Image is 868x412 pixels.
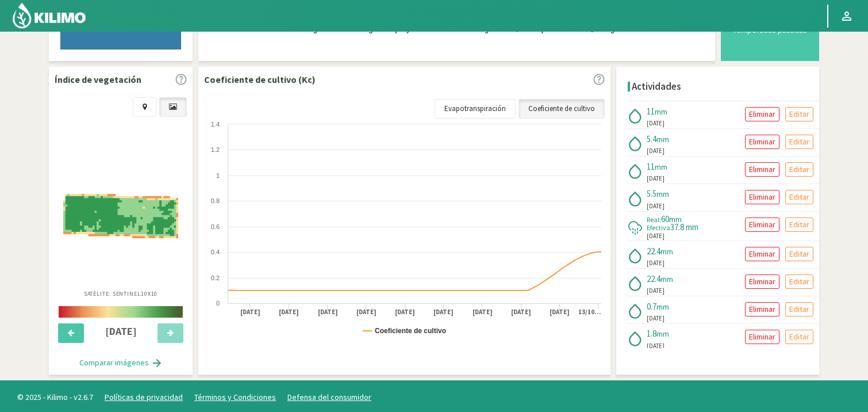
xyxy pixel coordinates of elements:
[141,290,158,297] span: 10X10
[647,246,660,257] span: 22.4
[749,247,775,261] p: Eliminar
[59,306,183,318] img: scale
[745,302,779,316] button: Eliminar
[670,222,698,232] span: 37.8 mm
[11,391,99,403] span: © 2025 - Kilimo - v2.6.7
[647,201,665,211] span: [DATE]
[785,330,813,344] button: Editar
[656,329,669,339] span: mm
[785,218,813,232] button: Editar
[647,301,656,312] span: 0.7
[647,273,660,284] span: 22.4
[511,308,531,316] text: [DATE]
[749,330,775,344] p: Eliminar
[647,341,665,351] span: [DATE]
[240,308,260,316] text: [DATE]
[55,73,141,86] p: Índice de vegetación
[632,81,681,92] h4: Actividades
[375,327,446,335] text: Coeficiente de cultivo
[519,99,605,119] a: Coeficiente de cultivo
[785,162,813,177] button: Editar
[749,303,775,316] p: Eliminar
[647,146,665,156] span: [DATE]
[647,119,665,128] span: [DATE]
[745,162,779,177] button: Eliminar
[318,308,338,316] text: [DATE]
[647,174,665,184] span: [DATE]
[211,121,220,128] text: 1.4
[647,258,665,268] span: [DATE]
[745,218,779,232] button: Eliminar
[785,274,813,289] button: Editar
[660,274,673,284] span: mm
[789,190,809,204] p: Editar
[211,223,220,230] text: 0.6
[211,274,220,281] text: 0.2
[749,275,775,288] p: Eliminar
[395,308,415,316] text: [DATE]
[655,106,667,117] span: mm
[204,73,316,86] p: Coeficiente de cultivo (Kc)
[578,308,601,316] text: 13/10…
[647,133,656,144] span: 5.4
[785,247,813,261] button: Editar
[435,99,516,119] a: Evapotranspiración
[356,308,377,316] text: [DATE]
[785,135,813,149] button: Editar
[749,163,775,176] p: Eliminar
[789,303,809,316] p: Editar
[789,218,809,231] p: Editar
[656,134,669,144] span: mm
[91,326,151,337] h4: [DATE]
[745,330,779,344] button: Eliminar
[661,213,669,224] span: 60
[68,352,174,375] button: Comparar imágenes
[785,302,813,316] button: Editar
[647,161,655,172] span: 11
[785,107,813,121] button: Editar
[669,214,682,224] span: mm
[63,194,178,238] img: 86727f64-6fd4-45f5-b308-26ee24095c83_-_sentinel_-_2025-10-11.png
[789,135,809,148] p: Editar
[211,249,220,255] text: 0.4
[789,163,809,176] p: Editar
[647,286,665,296] span: [DATE]
[550,308,570,316] text: [DATE]
[745,107,779,121] button: Eliminar
[745,274,779,289] button: Eliminar
[211,197,220,204] text: 0.8
[216,300,220,307] text: 0
[279,308,299,316] text: [DATE]
[749,135,775,148] p: Eliminar
[749,108,775,121] p: Eliminar
[84,289,158,298] p: Satélite: Sentinel
[656,189,669,199] span: mm
[749,218,775,231] p: Eliminar
[647,231,665,241] span: [DATE]
[647,223,670,232] span: Efectiva
[789,108,809,121] p: Editar
[647,328,656,339] span: 1.8
[647,106,655,117] span: 11
[655,162,667,172] span: mm
[745,247,779,261] button: Eliminar
[647,188,656,199] span: 5.5
[194,392,276,402] a: Términos y Condiciones
[287,392,371,402] a: Defensa del consumidor
[660,246,673,257] span: mm
[656,302,669,312] span: mm
[647,314,665,323] span: [DATE]
[730,26,810,34] div: Temporadas pasadas
[789,275,809,288] p: Editar
[749,190,775,204] p: Eliminar
[473,308,493,316] text: [DATE]
[105,392,183,402] a: Políticas de privacidad
[216,172,220,179] text: 1
[745,190,779,204] button: Eliminar
[785,190,813,204] button: Editar
[433,308,454,316] text: [DATE]
[789,247,809,261] p: Editar
[647,215,661,224] span: Real:
[789,330,809,344] p: Editar
[745,135,779,149] button: Eliminar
